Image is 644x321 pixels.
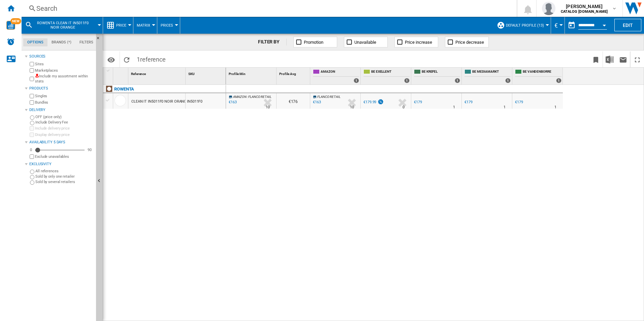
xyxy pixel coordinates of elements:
[293,37,337,47] button: Promotion
[35,74,39,78] img: mysite-not-bg-18x18.png
[228,99,237,106] div: Last updated : Wednesday, 8 October 2025 03:12
[7,38,15,46] img: alerts-logo.svg
[233,95,246,99] span: AMAZON
[47,38,75,46] md-tab-item: Brands (*)
[29,107,93,113] div: Delivery
[554,22,558,29] span: €
[258,39,287,45] div: FILTER BY
[161,17,176,34] button: Prices
[413,99,422,106] div: €179
[29,54,93,59] div: Sources
[561,9,608,14] b: CATALOG [DOMAIN_NAME]
[29,86,93,91] div: Products
[603,51,616,67] button: Download in Excel
[362,68,411,84] div: BE EXELLENT 1 offers sold by BE EXELLENT
[464,100,473,104] div: €179
[30,175,34,179] input: Sold by only one retailer
[554,104,556,111] div: Delivery Time : 1 day
[506,23,544,28] span: Default profile (13)
[187,68,226,78] div: SKU Sort None
[413,68,461,84] div: BE KREFEL 1 offers sold by BE KREFEL
[30,68,34,73] input: Marketplaces
[394,37,438,47] button: Price increase
[377,99,384,105] img: promotionV3.png
[106,17,130,34] div: Price
[75,38,97,46] md-tab-item: Filters
[277,93,310,109] div: €176
[453,104,455,111] div: Delivery Time : 1 day
[36,21,90,30] span: ROWENTA CLEAN IT IN5011F0 NOIR ORANGE
[422,69,460,75] span: BE KREFEL
[29,162,93,167] div: Exclusivity
[36,17,97,34] button: ROWENTA CLEAN IT IN5011F0 NOIR ORANGE
[542,2,555,15] img: profile.jpg
[497,17,547,34] div: Default profile (13)
[523,69,561,75] span: BE VANDENBORRE
[30,100,34,105] input: Bundles
[30,133,34,137] input: Display delivery price
[131,94,189,109] div: CLEAN IT IN5011F0 NOIR ORANGE
[137,17,154,34] button: Matrix
[227,68,276,78] div: Sort None
[313,100,321,104] div: €163
[504,104,506,111] div: Delivery Time : 1 day
[188,72,195,76] span: SKU
[321,69,359,75] span: AMAZON
[133,51,169,66] span: 1
[140,56,166,63] span: reference
[472,69,511,75] span: BE MEDIAMARKT
[598,18,610,30] button: Open calendar
[614,19,641,31] button: Edit
[35,147,85,153] md-slider: Availability
[565,19,578,32] button: md-calendar
[554,17,561,34] button: €
[86,147,93,152] div: 90
[35,179,93,184] label: Sold by several retailers
[30,126,34,131] input: Include delivery price
[35,126,93,131] label: Include delivery price
[455,40,484,45] span: Price decrease
[514,99,523,106] div: €179
[10,18,21,24] span: NEW
[362,99,384,106] div: €179.99
[266,104,270,111] div: Delivery Time : 10 days
[354,78,359,83] div: 1 offers sold by AMAZON
[463,99,473,106] div: €179
[36,4,499,13] div: Search
[186,93,226,109] div: IN5011F0
[312,68,360,84] div: AMAZON 1 offers sold by AMAZON
[28,147,34,152] div: 0
[350,104,354,111] div: Delivery Time : 10 days
[35,62,93,67] label: Sites
[616,51,630,67] button: Send this report by email
[120,51,133,67] button: Reload
[30,154,34,159] input: Display delivery price
[116,17,130,34] button: Price
[606,56,614,64] img: excel-24x24.png
[631,51,644,67] button: Maximize
[247,95,271,99] span: : FLANCO RETAIL
[23,38,47,46] md-tab-item: Options
[515,100,523,104] div: €179
[344,37,388,47] button: Unavailable
[229,72,246,76] span: Profile Min
[96,34,104,46] button: Hide
[35,132,93,137] label: Display delivery price
[114,85,134,93] div: Click to filter on that brand
[35,114,93,119] label: OFF (price only)
[30,115,34,120] input: OFF (price only)
[115,68,128,78] div: Sort None
[116,23,126,28] span: Price
[35,120,93,125] label: Include Delivery Fee
[30,94,34,98] input: Singles
[404,78,410,83] div: 1 offers sold by BE EXELLENT
[414,100,422,104] div: €179
[505,78,511,83] div: 1 offers sold by BE MEDIAMARKT
[363,100,376,104] div: €179.99
[551,17,565,34] md-menu: Currency
[506,17,547,34] button: Default profile (13)
[589,51,603,67] button: Bookmark this report
[556,78,561,83] div: 1 offers sold by BE VANDENBORRE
